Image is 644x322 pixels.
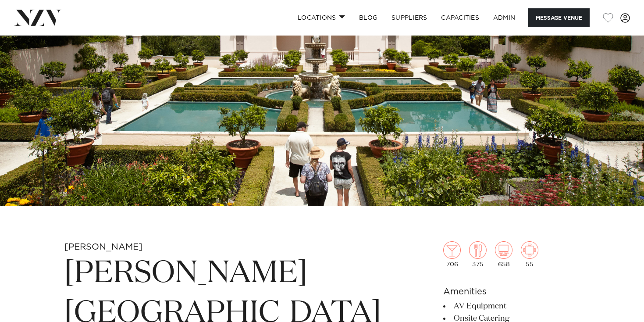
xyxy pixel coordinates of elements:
[469,241,487,259] img: dining.png
[14,10,62,25] img: nzv-logo.png
[521,241,538,259] img: meeting.png
[469,241,487,268] div: 375
[495,241,512,268] div: 658
[528,8,590,27] button: Message Venue
[521,241,538,268] div: 55
[486,8,522,27] a: ADMIN
[64,243,142,251] small: [PERSON_NAME]
[434,8,486,27] a: Capacities
[443,241,461,259] img: cocktail.png
[384,8,434,27] a: SUPPLIERS
[352,8,384,27] a: BLOG
[495,241,512,259] img: theatre.png
[443,241,461,268] div: 706
[291,8,352,27] a: Locations
[443,285,580,298] h6: Amenities
[443,300,580,312] li: AV Equipment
